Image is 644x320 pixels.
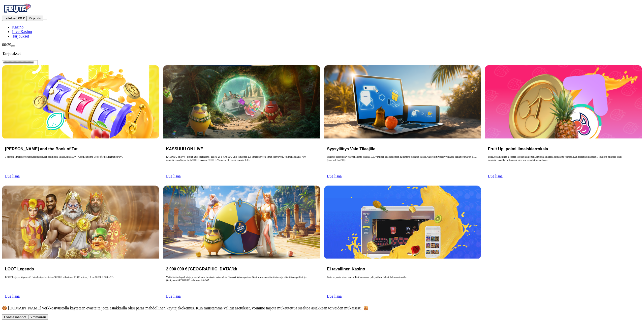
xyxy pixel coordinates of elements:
span: Ymmärrän [30,315,46,319]
img: LOOT Legends [2,186,159,259]
img: Fruta [2,2,32,15]
h3: KASSUUU ON LIVE [166,147,317,151]
p: 3 tuoretta ilmaiskierrostarjousta maistuvaan peliin joka viikko. [PERSON_NAME] and the Book of Tu... [5,155,156,171]
span: 0.00 € [15,16,25,20]
a: Lue lisää [488,174,503,178]
button: Talletusplus icon0.00 € [2,16,27,21]
a: Lue lisää [327,174,342,178]
a: Lue lisää [327,294,342,298]
span: Talletus [4,16,15,20]
span: Kasino [12,25,23,29]
button: Evästesäännöt [2,314,28,320]
span: 00:29 [2,43,11,47]
h3: LOOT Legends [5,267,156,271]
a: diamond iconKasino [12,25,23,29]
a: Lue lisää [166,174,181,178]
h3: Ei tavallinen Kasino [327,267,478,271]
img: John Hunter and the Book of Tut [2,65,159,138]
button: live-chat [11,45,15,47]
span: Kirjaudu [29,16,41,20]
a: Fruta [2,11,32,15]
p: Pelaa, pidä hauskaa ja korjaa satona palkkioita! Loputonta viihdettä ja makeita voittoja. Kun pel... [488,155,639,171]
a: Lue lisää [5,174,20,178]
a: Lue lisää [5,294,20,298]
button: menu [43,19,47,20]
h3: [PERSON_NAME] and the Book of Tut [5,147,156,151]
p: Virkistäviä rahapalkintoja ja mehukkaita ilmaiskierrosbonuksia Drops & Winsin parissa. Nauti runs... [166,276,317,292]
img: 2 000 000 € Palkintopotti/kk [163,186,320,259]
span: Evästesäännöt [4,315,26,319]
nav: Primary [2,2,642,39]
h3: Fruit Up, poimi ilmaiskierroksia [488,147,639,151]
span: Tarjoukset [12,34,29,38]
p: Tilasitko elokuussa? Yllätyspalkinto kilahtaa 3.9. Varmista, että sähköposti & numero ovat ajan t... [327,155,478,171]
p: LOOT Legends käynnissä! Lotsaloot‑jackpoteissa 50 000 € viikoittain. 10 000 voittaa, 10 vie 10 00... [5,276,156,292]
p: KASSUUU on live – Frutan uusi sisarkasino! Talleta 20 € KASSUUU:lle ja nappaa 200 ilmaiskierrosta... [166,155,317,171]
p: Fruta on jotain aivan muuta! Etsi haluamasi pelit, milloin haluat, hakutoiminnolla. [327,276,478,292]
button: Kirjaudu [27,16,43,21]
p: 🍪 [DOMAIN_NAME] verkkosivustolla käytetään evästeitä jotta asiakkailla olisi paras mahdollinen kä... [2,306,642,310]
span: Live Kasino [12,29,32,34]
button: Ymmärrän [28,314,48,320]
img: KASSUUU ON LIVE [163,65,320,138]
img: Ei tavallinen Kasino [324,186,481,259]
a: gift-inverted iconTarjoukset [12,34,29,38]
img: Fruit Up, poimi ilmaiskierroksia [485,65,642,138]
input: Search [2,60,38,65]
img: Syysyllätys Vain Tilaajille [324,65,481,138]
a: Lue lisää [166,294,181,298]
h3: 2 000 000 € [GEOGRAPHIC_DATA]/kk [166,267,317,271]
a: poker-chip iconLive Kasino [12,29,32,34]
h3: Syysyllätys Vain Tilaajille [327,147,478,151]
h3: Tarjoukset [2,51,642,56]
